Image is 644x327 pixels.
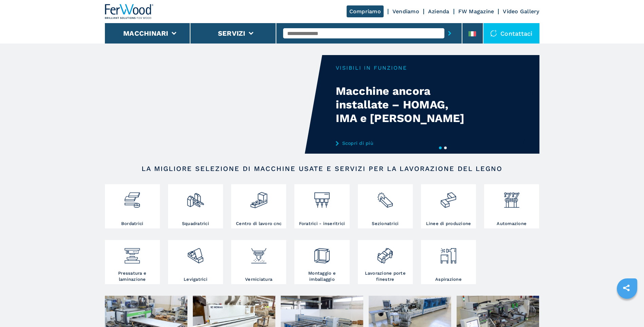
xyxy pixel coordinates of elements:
[250,242,268,265] img: verniciatura_1.png
[439,242,457,265] img: aspirazione_1.png
[105,55,322,154] video: Your browser does not support the video tag.
[392,8,419,15] a: Vendiamo
[168,184,223,228] a: Squadratrici
[231,240,286,284] a: Verniciatura
[186,186,204,209] img: squadratrici_2.png
[497,221,527,227] h3: Automazione
[121,221,144,227] h3: Bordatrici
[107,270,158,282] h3: Pressatura e laminazione
[250,186,268,209] img: centro_di_lavoro_cnc_2.png
[458,8,494,15] a: FW Magazine
[182,221,209,227] h3: Squadratrici
[372,221,399,227] h3: Sezionatrici
[123,186,141,209] img: bordatrici_1.png
[376,242,394,265] img: lavorazione_porte_finestre_2.png
[184,276,207,282] h3: Levigatrici
[231,184,286,228] a: Centro di lavoro cnc
[358,240,413,284] a: Lavorazione porte finestre
[426,221,471,227] h3: Linee di produzione
[439,147,442,149] button: 1
[421,240,476,284] a: Aspirazione
[484,184,539,228] a: Automazione
[444,25,455,41] button: submit-button
[615,296,639,322] iframe: Chat
[299,221,345,227] h3: Foratrici - inseritrici
[245,276,272,282] h3: Verniciatura
[483,23,539,44] div: Contattaci
[360,270,411,282] h3: Lavorazione porte finestre
[428,8,449,15] a: Azienda
[503,8,539,15] a: Video Gallery
[490,30,497,37] img: Contattaci
[127,165,518,173] h2: LA MIGLIORE SELEZIONE DI MACCHINE USATE E SERVIZI PER LA LAVORAZIONE DEL LEGNO
[435,276,462,282] h3: Aspirazione
[168,240,223,284] a: Levigatrici
[313,186,331,209] img: foratrici_inseritrici_2.png
[376,186,394,209] img: sezionatrici_2.png
[503,186,521,209] img: automazione.png
[296,270,348,282] h3: Montaggio e imballaggio
[294,184,349,228] a: Foratrici - inseritrici
[105,184,160,228] a: Bordatrici
[105,4,154,19] img: Ferwood
[186,242,204,265] img: levigatrici_2.png
[123,29,168,37] button: Macchinari
[421,184,476,228] a: Linee di produzione
[439,186,457,209] img: linee_di_produzione_2.png
[313,242,331,265] img: montaggio_imballaggio_2.png
[358,184,413,228] a: Sezionatrici
[347,5,384,17] a: Compriamo
[123,242,141,265] img: pressa-strettoia.png
[444,147,447,149] button: 2
[294,240,349,284] a: Montaggio e imballaggio
[236,221,281,227] h3: Centro di lavoro cnc
[218,29,245,37] button: Servizi
[618,279,635,296] a: sharethis
[105,240,160,284] a: Pressatura e laminazione
[336,140,469,146] a: Scopri di più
